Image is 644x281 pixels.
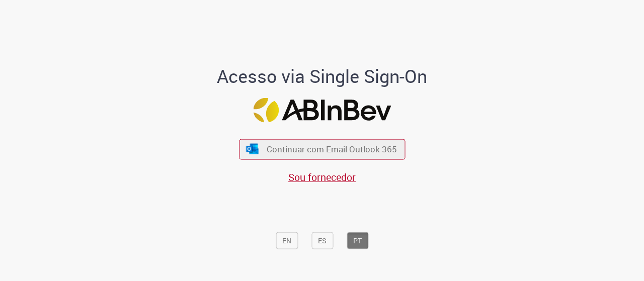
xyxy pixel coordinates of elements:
[288,170,356,183] a: Sou fornecedor
[253,98,391,123] img: Logo ABInBev
[347,232,368,249] button: PT
[183,66,462,86] h1: Acesso via Single Sign-On
[276,232,298,249] button: EN
[311,232,333,249] button: ES
[267,143,397,155] span: Continuar com Email Outlook 365
[246,144,260,154] img: ícone Azure/Microsoft 360
[239,139,405,159] button: ícone Azure/Microsoft 360 Continuar com Email Outlook 365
